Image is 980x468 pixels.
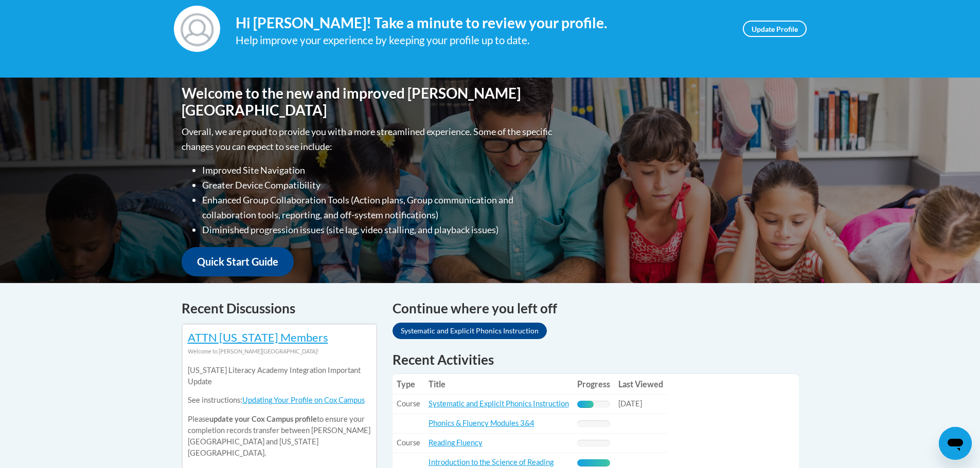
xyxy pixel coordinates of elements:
[397,399,420,408] span: Course
[209,415,317,423] b: update your Cox Campus profile
[174,6,220,52] img: Profile Image
[618,399,642,408] span: [DATE]
[429,419,534,427] a: Phonics & Fluency Modules 3&4
[393,323,547,339] a: Systematic and Explicit Phonics Instruction
[188,357,371,466] div: Please to ensure your completion records transfer between [PERSON_NAME][GEOGRAPHIC_DATA] and [US_...
[397,438,420,447] span: Course
[573,374,614,395] th: Progress
[393,374,424,395] th: Type
[182,247,294,276] a: Quick Start Guide
[393,350,799,369] h1: Recent Activities
[393,298,799,319] h4: Continue where you left off
[429,458,554,466] a: Introduction to the Science of Reading
[424,374,573,395] th: Title
[188,395,371,406] p: See instructions:
[188,346,371,357] div: Welcome to [PERSON_NAME][GEOGRAPHIC_DATA]!
[429,399,569,408] a: Systematic and Explicit Phonics Instruction
[577,401,594,408] div: Progress, %
[939,427,972,460] iframe: Button to launch messaging window
[577,459,610,466] div: Progress, %
[182,298,377,319] h4: Recent Discussions
[202,222,555,237] li: Diminished progression issues (site lag, video stalling, and playback issues)
[182,124,555,154] p: Overall, we are proud to provide you with a more streamlined experience. Some of the specific cha...
[188,365,371,387] p: [US_STATE] Literacy Academy Integration Important Update
[429,438,483,447] a: Reading Fluency
[182,85,555,119] h1: Welcome to the new and improved [PERSON_NAME][GEOGRAPHIC_DATA]
[242,396,365,404] a: Updating Your Profile on Cox Campus
[202,178,555,193] li: Greater Device Compatibility
[236,14,727,32] h4: Hi [PERSON_NAME]! Take a minute to review your profile.
[236,32,727,49] div: Help improve your experience by keeping your profile up to date.
[202,193,555,222] li: Enhanced Group Collaboration Tools (Action plans, Group communication and collaboration tools, re...
[614,374,667,395] th: Last Viewed
[743,21,807,37] a: Update Profile
[202,163,555,178] li: Improved Site Navigation
[188,330,328,344] a: ATTN [US_STATE] Members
